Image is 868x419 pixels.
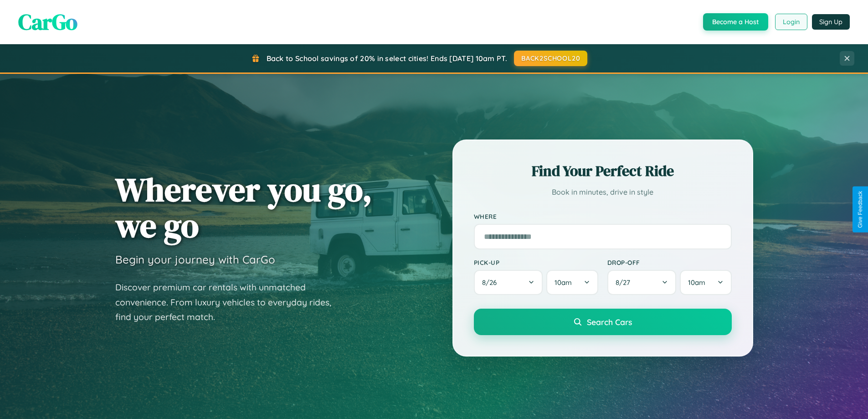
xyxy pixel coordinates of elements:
button: 8/26 [474,270,543,295]
button: 10am [546,270,598,295]
button: 10am [680,270,731,295]
label: Where [474,212,732,220]
h1: Wherever you go, we go [115,171,372,243]
span: CarGo [18,7,77,37]
label: Pick-up [474,259,598,266]
label: Drop-off [607,259,732,266]
h3: Begin your journey with CarGo [115,253,275,266]
span: Back to School savings of 20% in select cities! Ends [DATE] 10am PT. [267,54,507,63]
h2: Find Your Perfect Ride [474,161,732,181]
span: 8 / 26 [482,278,501,287]
span: 10am [555,278,572,287]
button: 8/27 [607,270,677,295]
div: Give Feedback [857,191,863,228]
button: Become a Host [703,13,768,31]
p: Book in minutes, drive in style [474,186,732,199]
span: 10am [688,278,705,287]
span: 8 / 27 [616,278,635,287]
p: Discover premium car rentals with unmatched convenience. From luxury vehicles to everyday rides, ... [115,280,343,325]
button: Search Cars [474,309,732,335]
button: Sign Up [812,14,850,30]
button: BACK2SCHOOL20 [514,51,587,66]
span: Search Cars [587,317,632,327]
button: Login [775,14,807,30]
